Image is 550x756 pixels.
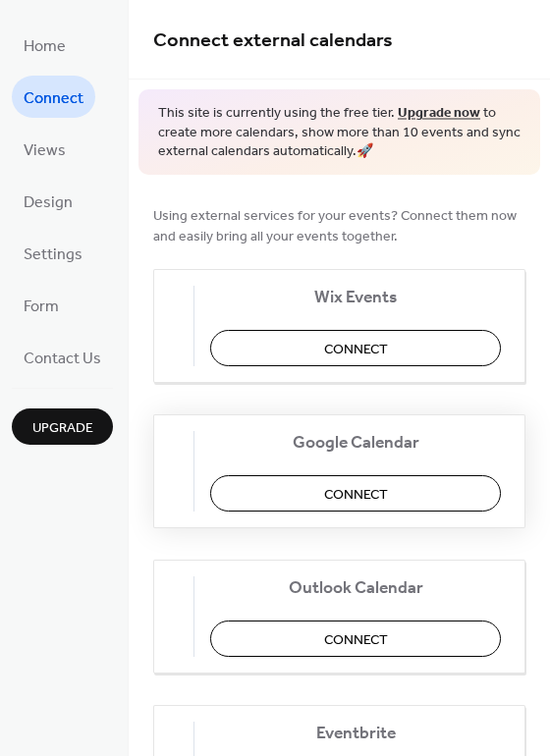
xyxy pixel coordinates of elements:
[210,577,501,598] span: Outlook Calendar
[210,432,501,453] span: Google Calendar
[24,240,82,270] span: Settings
[324,339,388,359] span: Connect
[153,22,393,60] span: Connect external calendars
[12,232,94,274] a: Settings
[158,104,521,162] span: This site is currently using the free tier. to create more calendars, show more than 10 events an...
[210,475,501,512] button: Connect
[32,418,93,439] span: Upgrade
[398,100,480,127] a: Upgrade now
[153,205,525,246] span: Using external services for your events? Connect them now and easily bring all your events together.
[24,31,66,62] span: Home
[210,621,501,657] button: Connect
[324,484,388,505] span: Connect
[24,188,73,218] span: Design
[12,76,95,118] a: Connect
[24,135,66,166] span: Views
[210,287,501,307] span: Wix Events
[12,180,84,222] a: Design
[210,330,501,366] button: Connect
[12,128,78,170] a: Views
[12,336,113,378] a: Contact Us
[210,723,501,743] span: Eventbrite
[12,408,113,445] button: Upgrade
[24,83,83,114] span: Connect
[324,629,388,650] span: Connect
[12,284,71,326] a: Form
[24,344,101,374] span: Contact Us
[12,24,78,66] a: Home
[24,292,59,322] span: Form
